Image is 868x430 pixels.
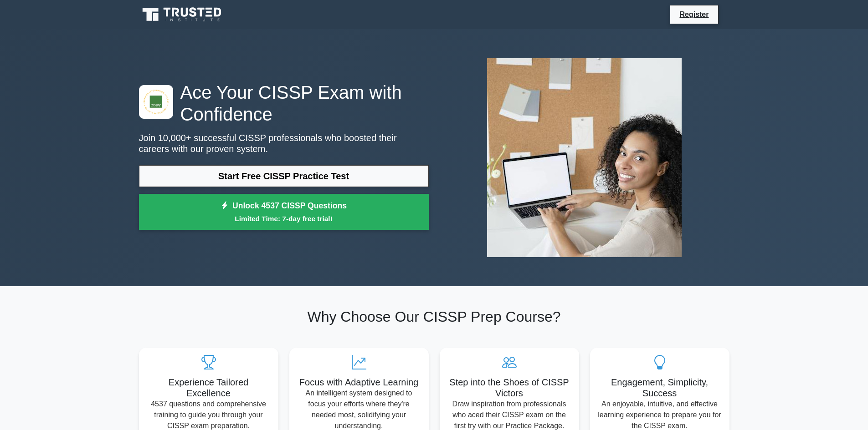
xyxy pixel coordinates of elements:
[139,165,429,187] a: Start Free CISSP Practice Test
[297,377,421,388] h5: Focus with Adaptive Learning
[139,81,429,125] h1: Ace Your CISSP Exam with Confidence
[139,308,729,325] h2: Why Choose Our CISSP Prep Course?
[597,377,722,399] h5: Engagement, Simplicity, Success
[447,377,572,399] h5: Step into the Shoes of CISSP Victors
[139,132,429,154] p: Join 10,000+ successful CISSP professionals who boosted their careers with our proven system.
[150,213,417,224] small: Limited Time: 7-day free trial!
[139,194,429,230] a: Unlock 4537 CISSP QuestionsLimited Time: 7-day free trial!
[146,377,271,399] h5: Experience Tailored Excellence
[674,9,714,20] a: Register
